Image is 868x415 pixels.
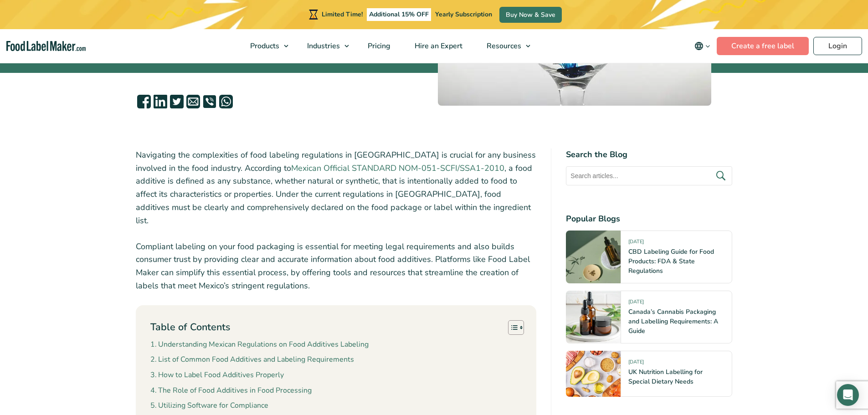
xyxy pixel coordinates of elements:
[367,8,431,21] span: Additional 15% OFF
[322,10,363,19] span: Limited Time!
[628,298,644,309] span: [DATE]
[356,29,401,63] a: Pricing
[295,29,354,63] a: Industries
[150,339,369,351] a: Understanding Mexican Regulations on Food Additives Labeling
[717,37,809,55] a: Create a free label
[365,41,391,51] span: Pricing
[238,29,293,63] a: Products
[566,166,732,185] input: Search articles...
[247,41,280,51] span: Products
[566,149,732,161] h4: Search the Blog
[150,400,268,412] a: Utilizing Software for Compliance
[150,320,230,334] p: Table of Contents
[475,29,535,63] a: Resources
[837,384,859,406] div: Open Intercom Messenger
[136,149,537,227] p: Navigating the complexities of food labeling regulations in [GEOGRAPHIC_DATA] is crucial for any ...
[304,41,341,51] span: Industries
[501,320,522,335] a: Toggle Table of Content
[435,10,492,19] span: Yearly Subscription
[628,247,714,275] a: CBD Labeling Guide for Food Products: FDA & State Regulations
[136,240,537,292] p: Compliant labeling on your food packaging is essential for meeting legal requirements and also bu...
[566,213,732,225] h4: Popular Blogs
[412,41,463,51] span: Hire an Expert
[150,369,284,381] a: How to Label Food Additives Properly
[403,29,473,63] a: Hire an Expert
[484,41,522,51] span: Resources
[628,238,644,249] span: [DATE]
[813,37,862,55] a: Login
[291,163,504,174] a: Mexican Official STANDARD NOM-051-SCFI/SSA1-2010
[628,368,703,386] a: UK Nutrition Labelling for Special Dietary Needs
[150,354,354,366] a: List of Common Food Additives and Labeling Requirements
[628,359,644,369] span: [DATE]
[499,7,562,23] a: Buy Now & Save
[628,307,718,335] a: Canada’s Cannabis Packaging and Labelling Requirements: A Guide
[150,385,312,397] a: The Role of Food Additives in Food Processing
